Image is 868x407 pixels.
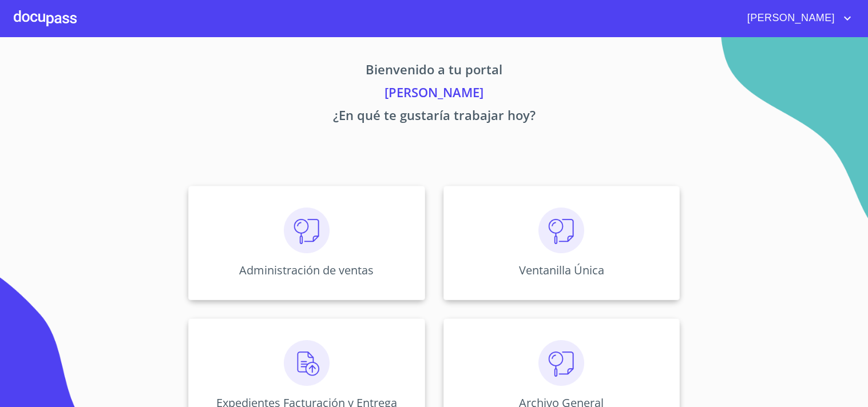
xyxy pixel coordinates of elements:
[284,340,330,386] img: carga.png
[82,83,787,106] p: [PERSON_NAME]
[239,262,374,278] p: Administración de ventas
[538,340,584,386] img: consulta.png
[82,106,787,129] p: ¿En qué te gustaría trabajar hoy?
[82,60,787,83] p: Bienvenido a tu portal
[519,262,604,278] p: Ventanilla Única
[538,208,584,253] img: consulta.png
[739,9,841,27] span: [PERSON_NAME]
[284,208,330,253] img: consulta.png
[739,9,854,27] button: account of current user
